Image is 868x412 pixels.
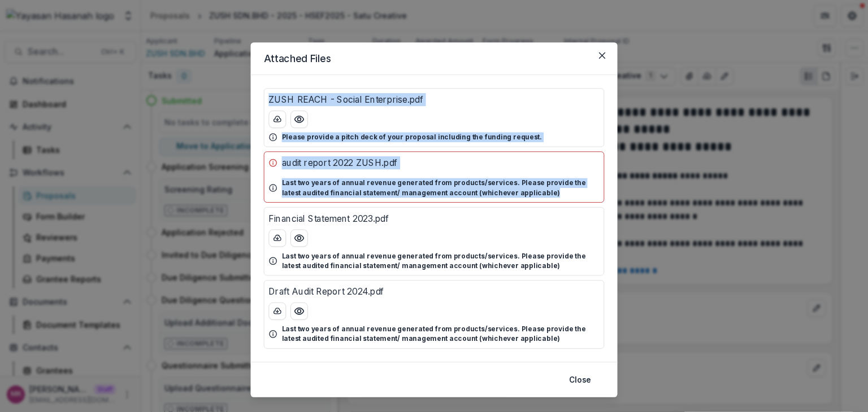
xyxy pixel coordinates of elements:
button: Close [593,47,611,64]
button: download-button [268,229,286,247]
p: Please provide a pitch deck of your proposal including the funding request. [282,132,542,142]
header: Attached Files [251,42,618,75]
p: Last two years of annual revenue generated from products/services. Please provide the latest audi... [282,178,600,198]
button: Preview Draft Audit Report 2024.pdf [290,303,308,320]
p: Financial Statement 2023.pdf [268,212,388,225]
button: download-button [268,111,286,128]
p: Last two years of annual revenue generated from products/services. Please provide the latest audi... [282,251,600,271]
p: Draft Audit Report 2024.pdf [268,285,384,298]
p: Last two years of annual revenue generated from products/services. Please provide the latest audi... [282,324,600,344]
button: Preview Financial Statement 2023.pdf [290,229,308,247]
button: Close [562,371,598,389]
p: audit report 2022 ZUSH.pdf [282,156,398,169]
p: ZUSH REACH - Social Enterprise.pdf [268,93,423,106]
button: download-button [268,303,286,320]
button: Preview ZUSH REACH - Social Enterprise.pdf [290,111,308,128]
